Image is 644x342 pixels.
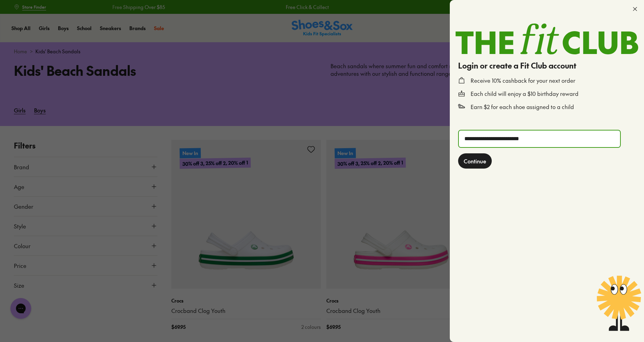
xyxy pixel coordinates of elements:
h4: Login or create a Fit Club account [458,60,636,71]
p: Receive 10% cashback for your next order [471,77,575,84]
span: Continue [464,157,486,165]
button: Continue [458,153,492,169]
img: TheFitClub_Landscape_2a1d24fe-98f1-4588-97ac-f3657bedce49.svg [455,24,638,54]
p: Earn $2 for each shoe assigned to a child [471,103,574,111]
button: Gorgias live chat [3,2,24,23]
p: Each child will enjoy a $10 birthday reward [471,90,578,98]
